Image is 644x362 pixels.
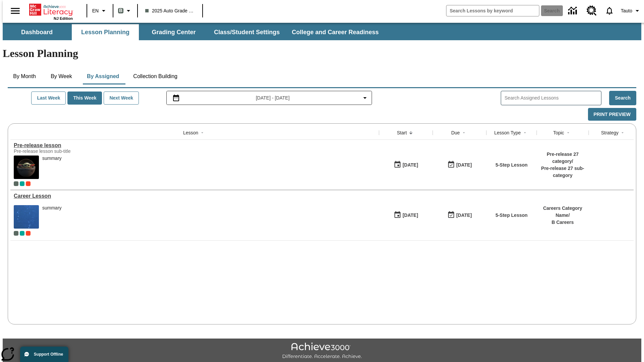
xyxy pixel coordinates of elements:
p: 5-Step Lesson [495,162,528,169]
div: SubNavbar [3,23,641,40]
button: Profile/Settings [618,5,644,17]
button: Next Week [104,92,139,105]
div: [DATE] [456,161,472,169]
button: Search [609,91,636,105]
button: College and Career Readiness [286,24,384,40]
a: Pre-release lesson, Lessons [14,142,376,148]
div: Pre-release lesson [14,142,376,148]
div: Lesson [183,129,198,136]
span: Support Offline [34,352,63,357]
div: Pre-release lesson sub-title [14,148,114,154]
div: [DATE] [402,161,418,169]
div: [DATE] [402,211,418,220]
button: 01/25/26: Last day the lesson can be accessed [445,159,474,171]
div: Strategy [601,129,619,136]
button: Grading Center [140,24,207,40]
span: Tauto [621,7,632,14]
button: Class/Student Settings [209,24,285,40]
div: [DATE] [456,211,472,220]
div: Due [451,129,460,136]
button: By Week [45,68,78,84]
div: Home [29,2,73,20]
div: Topic [553,129,564,136]
button: This Week [67,92,102,105]
a: Resource Center, Will open in new tab [583,2,601,20]
button: Language: EN, Select a language [89,5,111,17]
input: search field [446,5,539,16]
input: Search Assigned Lessons [504,93,601,103]
button: By Month [8,68,41,84]
div: Career Lesson [14,193,376,199]
button: Open side menu [5,1,25,21]
a: Career Lesson, Lessons [14,193,376,199]
div: summary [42,205,62,229]
button: Support Offline [20,347,68,362]
p: Careers Category Name / [540,205,585,219]
button: Select the date range menu item [169,94,369,102]
div: 2025 Auto Grade 1 A [20,181,24,186]
button: Collection Building [128,68,183,84]
button: Sort [564,129,572,137]
div: Current Class [14,181,18,186]
button: 01/17/26: Last day the lesson can be accessed [445,209,474,222]
svg: Collapse Date Range Filter [361,94,369,102]
button: By Assigned [82,68,124,84]
button: Boost Class color is gray green. Change class color [115,5,135,17]
button: Print Preview [588,108,636,121]
a: Notifications [601,2,618,19]
span: NJ Edition [54,16,73,20]
div: summary [42,156,62,161]
div: Test 1 [26,181,31,186]
p: B Careers [540,219,585,226]
div: SubNavbar [3,24,385,40]
button: Sort [619,129,627,137]
div: Current Class [14,231,18,236]
span: 2025 Auto Grade 1 B [145,7,195,14]
p: Pre-release 27 sub-category [540,165,585,179]
button: Sort [198,129,206,137]
button: Last Week [31,92,66,105]
a: Data Center [564,2,583,20]
button: Lesson Planning [72,24,139,40]
span: [DATE] - [DATE] [256,95,290,102]
div: Lesson Type [494,129,521,136]
button: Sort [460,129,468,137]
p: Pre-release 27 category / [540,151,585,165]
h1: Lesson Planning [3,47,641,60]
div: Start [397,129,407,136]
p: 5-Step Lesson [495,212,528,219]
img: hero alt text [14,156,39,179]
button: Dashboard [3,24,70,40]
div: summary [42,205,62,211]
a: Home [29,3,73,16]
button: Sort [407,129,415,137]
img: fish [14,205,39,229]
span: EN [92,7,99,14]
div: 2025 Auto Grade 1 A [20,231,24,236]
img: Achieve3000 Differentiate Accelerate Achieve [282,343,362,360]
button: 01/13/25: First time the lesson was available [391,209,420,222]
button: 01/22/25: First time the lesson was available [391,159,420,171]
div: summary [42,156,62,179]
span: B [119,6,122,15]
button: Sort [521,129,529,137]
div: Test 1 [26,231,31,236]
